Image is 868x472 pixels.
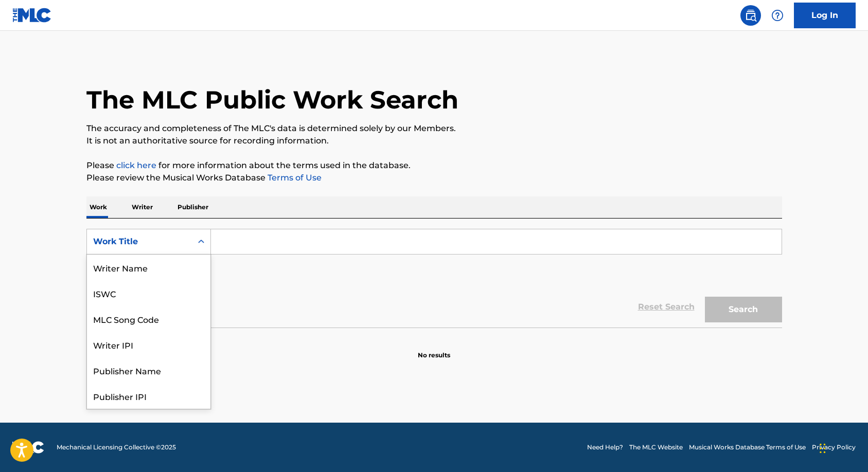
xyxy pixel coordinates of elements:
p: No results [418,338,450,360]
a: Need Help? [587,443,623,452]
p: Writer [129,196,156,218]
div: Publisher Name [87,357,210,383]
iframe: Chat Widget [817,423,868,472]
div: Help [767,5,788,26]
form: Search Form [86,229,782,328]
img: search [745,9,757,22]
div: Writer IPI [87,332,210,357]
a: Musical Works Database Terms of Use [689,443,806,452]
a: Privacy Policy [812,443,856,452]
a: Terms of Use [265,173,322,183]
h1: The MLC Public Work Search [86,84,458,115]
p: Please for more information about the terms used in the database. [86,159,782,172]
a: Log In [794,3,856,28]
a: Public Search [740,5,761,26]
img: logo [12,441,44,453]
div: MLC Song Code [87,306,210,332]
p: Publisher [174,196,211,218]
p: It is not an authoritative source for recording information. [86,135,782,147]
p: Please review the Musical Works Database [86,172,782,184]
a: click here [116,160,156,170]
img: help [771,9,784,22]
div: ISWC [87,280,210,306]
div: Work Title [93,235,186,248]
p: The accuracy and completeness of The MLC's data is determined solely by our Members. [86,122,782,135]
div: Publisher IPI [87,383,210,409]
span: Mechanical Licensing Collective © 2025 [57,443,176,452]
p: Work [86,196,110,218]
div: Drag [820,433,826,464]
a: The MLC Website [629,443,683,452]
div: Writer Name [87,255,210,280]
img: MLC Logo [12,8,52,23]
